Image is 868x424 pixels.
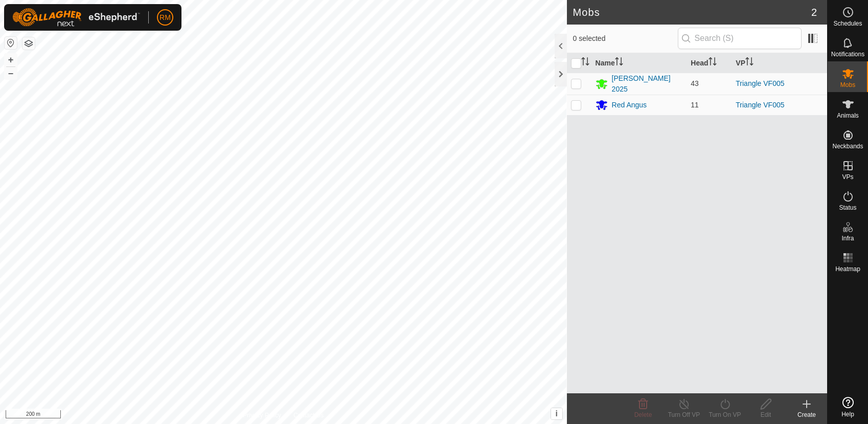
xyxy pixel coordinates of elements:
input: Search (S) [678,28,802,49]
span: i [555,409,557,418]
button: Map Layers [22,37,35,50]
button: + [5,54,17,66]
p-sorticon: Activate to sort [581,59,589,67]
p-sorticon: Activate to sort [615,59,623,67]
span: 2 [811,5,817,20]
span: Neckbands [832,143,863,149]
span: Mobs [840,82,855,88]
span: Notifications [831,51,864,57]
span: 11 [691,101,699,109]
span: Schedules [833,20,862,27]
div: Edit [745,410,786,419]
div: Create [786,410,827,419]
button: i [551,408,562,419]
span: Heatmap [835,266,860,272]
a: Contact Us [293,411,324,420]
div: [PERSON_NAME] 2025 [612,73,683,95]
div: Turn Off VP [664,410,704,419]
a: Help [828,393,868,421]
a: Triangle VF005 [736,101,784,109]
span: Animals [837,113,859,119]
span: Delete [634,411,652,418]
a: Privacy Policy [243,411,281,420]
span: RM [159,12,171,23]
h2: Mobs [573,6,811,18]
button: Reset Map [5,37,17,49]
th: Head [687,53,732,73]
th: VP [732,53,827,73]
div: Turn On VP [704,410,745,419]
th: Name [591,53,687,73]
button: – [5,67,17,79]
a: Triangle VF005 [736,79,784,87]
span: Help [841,411,854,417]
img: Gallagher Logo [12,8,140,27]
span: 0 selected [573,33,678,44]
p-sorticon: Activate to sort [709,59,717,67]
span: 43 [691,79,699,87]
span: Status [839,205,856,211]
span: VPs [842,174,853,180]
p-sorticon: Activate to sort [745,59,753,67]
div: Red Angus [612,100,647,110]
span: Infra [841,235,854,241]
